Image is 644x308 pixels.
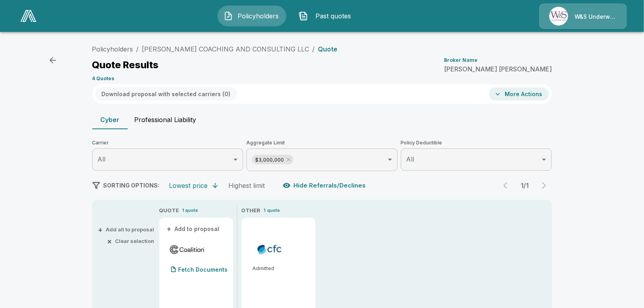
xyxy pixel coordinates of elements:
button: Policyholders IconPolicyholders [218,6,286,26]
p: Broker Name [444,58,478,63]
span: Carrier [92,139,244,147]
button: ×Clear selection [109,239,155,244]
p: 1 quote [182,207,198,214]
div: Lowest price [169,182,208,190]
span: Past quotes [311,11,355,21]
p: quote [268,207,280,214]
p: QUOTE [159,207,179,215]
img: Past quotes Icon [299,11,308,21]
button: Professional Liability [128,110,203,129]
p: Admitted [253,266,309,271]
span: $3,000,000 [252,155,287,164]
span: Policy Deductible [401,139,552,147]
button: Download proposal with selected carriers (0) [95,87,237,101]
span: SORTING OPTIONS: [103,182,160,189]
button: More Actions [489,87,549,101]
span: Policyholders [236,11,280,21]
button: Past quotes IconPast quotes [293,6,361,26]
span: × [107,239,112,244]
p: 4 Quotes [92,76,115,81]
nav: breadcrumb [92,44,338,54]
span: Aggregate Limit [246,139,398,147]
p: Quote [318,46,338,52]
div: $3,000,000 [252,155,293,164]
li: / [137,44,139,54]
a: Policyholders [92,45,133,53]
a: [PERSON_NAME] COACHING AND CONSULTING LLC [142,45,309,53]
li: / [313,44,315,54]
img: cfccyberadmitted [251,243,288,255]
p: [PERSON_NAME] [PERSON_NAME] [444,66,552,72]
img: coalitioncyberadmitted [169,243,206,255]
p: Fetch Documents [178,267,228,272]
div: Highest limit [229,182,265,190]
button: +Add to proposal [166,225,222,233]
p: OTHER [242,207,261,215]
p: 1 / 1 [517,182,533,189]
span: All [98,155,106,163]
span: + [167,226,172,232]
img: Policyholders Icon [224,11,233,21]
p: Quote Results [92,60,159,70]
p: 1 [264,207,266,214]
span: + [98,227,103,232]
button: Cyber [92,110,128,129]
button: +Add all to proposal [100,227,155,232]
button: Hide Referrals/Declines [281,178,369,193]
span: All [406,155,414,163]
img: AA Logo [20,10,36,22]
